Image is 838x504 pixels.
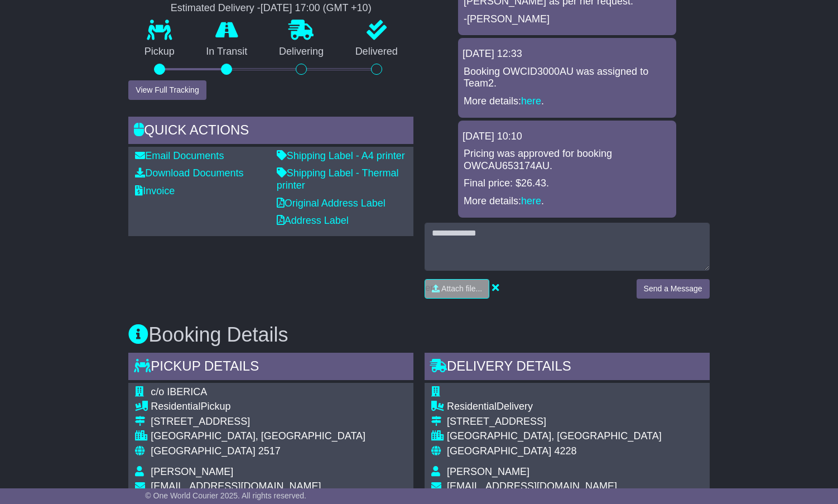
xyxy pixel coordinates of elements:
[261,2,372,15] div: [DATE] 17:00 (GMT +10)
[128,46,190,58] p: Pickup
[135,150,224,161] a: Email Documents
[464,13,671,26] p: -[PERSON_NAME]
[128,80,206,100] button: View Full Tracking
[464,177,671,190] p: Final price: $26.43.
[521,95,541,107] a: here
[447,416,662,428] div: [STREET_ADDRESS]
[637,279,710,299] button: Send a Message
[128,117,413,147] div: Quick Actions
[464,195,671,208] p: More details: .
[151,481,321,492] span: [EMAIL_ADDRESS][DOMAIN_NAME]
[277,167,399,191] a: Shipping Label - Thermal printer
[151,401,365,413] div: Pickup
[447,430,662,443] div: [GEOGRAPHIC_DATA], [GEOGRAPHIC_DATA]
[128,2,413,15] div: Estimated Delivery -
[151,386,207,397] span: c/o IBERICA
[447,466,529,477] span: [PERSON_NAME]
[464,66,671,90] p: Booking OWCID3000AU was assigned to Team2.
[151,466,233,477] span: [PERSON_NAME]
[447,445,551,457] span: [GEOGRAPHIC_DATA]
[339,46,413,58] p: Delivered
[263,46,340,58] p: Delivering
[447,401,497,412] span: Residential
[128,324,709,346] h3: Booking Details
[151,401,200,412] span: Residential
[128,353,413,383] div: Pickup Details
[463,48,672,60] div: [DATE] 12:33
[258,445,281,457] span: 2517
[464,95,671,108] p: More details: .
[135,185,175,196] a: Invoice
[151,445,255,457] span: [GEOGRAPHIC_DATA]
[277,150,405,161] a: Shipping Label - A4 printer
[151,430,365,443] div: [GEOGRAPHIC_DATA], [GEOGRAPHIC_DATA]
[190,46,263,58] p: In Transit
[425,353,710,383] div: Delivery Details
[463,131,672,143] div: [DATE] 10:10
[277,198,386,209] a: Original Address Label
[135,167,243,179] a: Download Documents
[277,215,349,226] a: Address Label
[521,195,541,207] a: here
[145,491,306,500] span: © One World Courier 2025. All rights reserved.
[447,481,617,492] span: [EMAIL_ADDRESS][DOMAIN_NAME]
[554,445,576,457] span: 4228
[151,416,365,428] div: [STREET_ADDRESS]
[447,401,662,413] div: Delivery
[464,148,671,172] p: Pricing was approved for booking OWCAU653174AU.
